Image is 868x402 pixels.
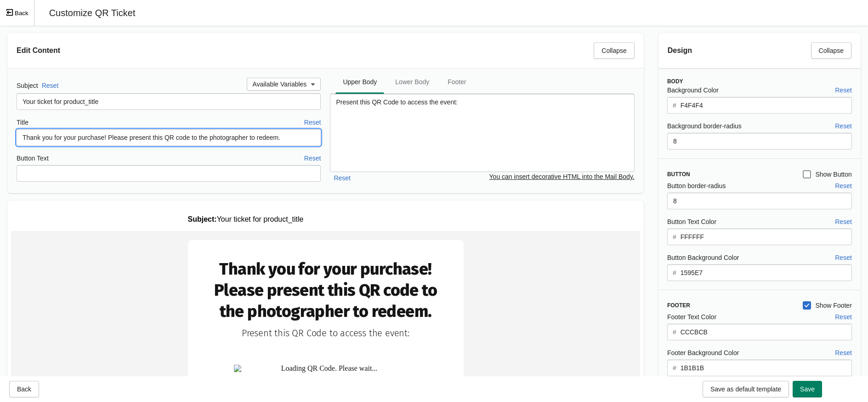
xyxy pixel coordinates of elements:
[835,349,852,356] span: Reset
[710,385,781,393] span: Save as default template
[831,345,856,361] button: Reset
[181,7,210,15] strong: Subject:
[815,301,851,310] span: Show Footer
[673,362,676,373] div: #
[17,154,49,163] label: Button Text
[667,78,852,85] h3: Body
[17,45,586,56] h2: Edit Content
[667,121,742,131] label: Background border-radius
[223,134,407,318] img: Loading QR Code. Please wait...
[673,327,676,338] div: #
[800,385,815,393] span: Save
[667,217,716,226] label: Button Text Color
[594,42,634,59] button: Collapse
[815,170,851,179] span: Show Button
[673,267,676,278] div: #
[247,78,321,91] button: Available Variables
[440,74,473,90] span: Footer
[330,94,634,172] textarea: Present this QR Code to access the event:
[819,47,844,54] span: Collapse
[17,118,28,127] label: Title
[253,80,307,88] span: Available Variables
[388,74,437,90] span: Lower Body
[272,360,315,368] strong: Event Location:
[831,178,856,194] button: Reset
[667,312,716,322] label: Footer Text Color
[667,302,795,309] h3: Footer
[831,118,856,134] button: Reset
[17,385,31,393] span: Back
[301,114,325,131] button: Reset
[17,81,38,90] label: Subject
[489,172,635,181] p: You can insert decorative HTML into the Mail Body.
[282,369,315,377] strong: Event Time:
[673,231,676,242] div: #
[601,47,626,54] span: Collapse
[301,150,325,167] button: Reset
[181,7,456,16] p: Your ticket for product_title
[195,28,434,91] td: Thank you for your purchase! Please present this QR code to the photographer to redeem.
[835,182,852,190] span: Reset
[831,82,856,98] button: Reset
[334,174,351,182] span: Reset
[272,328,357,343] span: 58-18E91-PASSCO
[703,381,789,397] button: Save as default template
[667,86,719,95] label: Background Color
[348,379,361,386] a: here
[811,42,851,59] button: Collapse
[835,86,852,94] span: Reset
[330,170,354,186] button: Reset
[42,82,59,89] span: Reset
[831,213,856,230] button: Reset
[831,309,856,325] button: Reset
[304,155,321,162] span: Reset
[667,181,726,190] label: Button border-radius
[835,313,852,321] span: Reset
[835,254,852,261] span: Reset
[667,253,739,262] label: Button Background Color
[304,119,321,126] span: Reset
[195,96,434,109] td: Present this QR Code to access the event:
[793,381,822,397] button: Save
[673,100,676,111] div: #
[668,45,804,56] h2: Design
[335,74,384,90] span: Upper Body
[835,122,852,130] span: Reset
[835,218,852,225] span: Reset
[667,171,795,178] h3: Button
[49,6,861,19] p: Customize QR Ticket
[667,348,739,357] label: Footer Background Color
[9,381,39,397] button: Back
[38,77,62,94] button: Reset
[831,249,856,266] button: Reset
